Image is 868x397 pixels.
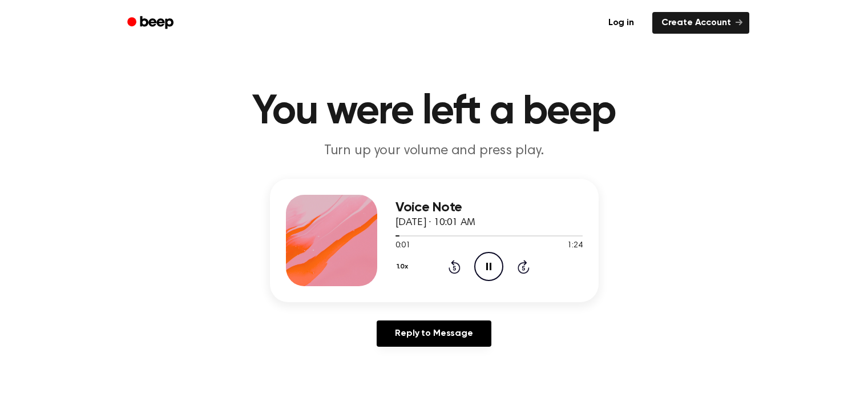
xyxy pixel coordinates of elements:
h3: Voice Note [395,200,583,215]
a: Reply to Message [377,320,491,347]
a: Log in [597,10,645,36]
a: Create Account [652,12,749,34]
span: 0:01 [395,240,410,252]
span: 1:24 [567,240,582,252]
button: 1.0x [395,257,413,276]
p: Turn up your volume and press play. [215,142,653,161]
span: [DATE] · 10:01 AM [395,218,475,228]
a: Beep [119,12,184,34]
h1: You were left a beep [142,91,726,133]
